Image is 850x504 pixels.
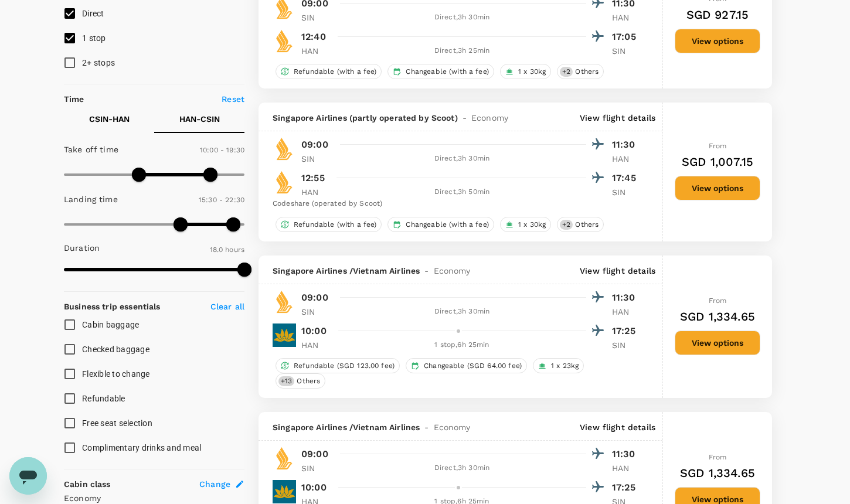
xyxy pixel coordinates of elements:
[301,324,327,338] p: 10:00
[301,153,331,165] p: SIN
[64,93,84,105] p: Time
[301,45,331,57] p: HAN
[301,462,331,474] p: SIN
[89,113,130,125] p: CSIN - HAN
[199,196,244,204] span: 15:30 - 22:30
[612,291,641,305] p: 11:30
[401,67,493,77] span: Changeable (with a fee)
[580,421,655,433] p: View flight details
[276,358,400,373] div: Refundable (SGD 123.00 fee)
[82,418,152,428] span: Free seat selection
[82,320,139,329] span: Cabin baggage
[273,112,458,124] span: Singapore Airlines (partly operated by Scoot)
[612,45,641,57] p: SIN
[301,12,331,23] p: SIN
[273,421,420,433] span: Singapore Airlines / Vietnam Airlines
[273,198,641,210] div: Codeshare (operated by Scoot)
[292,376,325,386] span: Others
[612,171,641,185] p: 17:45
[64,302,161,311] strong: Business trip essentials
[200,146,244,154] span: 10:00 - 19:30
[612,186,641,198] p: SIN
[557,64,604,79] div: +2Others
[514,67,550,77] span: 1 x 30kg
[500,217,551,232] div: 1 x 30kg
[387,64,494,79] div: Changeable (with a fee)
[301,186,331,198] p: HAN
[64,479,111,489] strong: Cabin class
[434,265,471,277] span: Economy
[301,481,327,495] p: 10:00
[406,358,527,373] div: Changeable (SGD 64.00 fee)
[471,112,508,124] span: Economy
[514,220,550,230] span: 1 x 30kg
[273,137,296,161] img: SQ
[612,138,641,152] p: 11:30
[301,291,328,305] p: 09:00
[273,265,420,277] span: Singapore Airlines / Vietnam Airlines
[301,171,325,185] p: 12:55
[709,142,727,150] span: From
[434,421,471,433] span: Economy
[289,361,399,371] span: Refundable (SGD 123.00 fee)
[9,457,47,495] iframe: Button to launch messaging window
[273,290,296,314] img: SQ
[82,58,115,67] span: 2+ stops
[276,64,382,79] div: Refundable (with a fee)
[210,246,245,254] span: 18.0 hours
[64,242,100,254] p: Duration
[301,30,326,44] p: 12:40
[420,421,433,433] span: -
[82,345,149,354] span: Checked baggage
[500,64,551,79] div: 1 x 30kg
[612,339,641,351] p: SIN
[709,297,727,305] span: From
[401,220,493,230] span: Changeable (with a fee)
[82,33,106,43] span: 1 stop
[64,144,118,155] p: Take off time
[273,171,296,194] img: SQ
[675,331,760,355] button: View options
[612,306,641,318] p: HAN
[612,30,641,44] p: 17:05
[612,153,641,165] p: HAN
[709,453,727,461] span: From
[338,186,586,198] div: Direct , 3h 50min
[680,464,755,482] h6: SGD 1,334.65
[338,45,586,57] div: Direct , 3h 25min
[675,29,760,53] button: View options
[419,361,526,371] span: Changeable (SGD 64.00 fee)
[338,339,586,351] div: 1 stop , 6h 25min
[179,113,220,125] p: HAN - CSIN
[276,373,325,389] div: +13Others
[680,307,755,326] h6: SGD 1,334.65
[64,193,118,205] p: Landing time
[301,306,331,318] p: SIN
[64,492,244,504] p: Economy
[199,478,230,490] span: Change
[338,153,586,165] div: Direct , 3h 30min
[273,29,296,53] img: SQ
[580,265,655,277] p: View flight details
[458,112,471,124] span: -
[580,112,655,124] p: View flight details
[301,447,328,461] p: 09:00
[82,443,201,452] span: Complimentary drinks and meal
[387,217,494,232] div: Changeable (with a fee)
[222,93,244,105] p: Reset
[338,462,586,474] div: Direct , 3h 30min
[686,5,749,24] h6: SGD 927.15
[278,376,294,386] span: + 13
[338,306,586,318] div: Direct , 3h 30min
[570,220,603,230] span: Others
[675,176,760,200] button: View options
[557,217,604,232] div: +2Others
[301,138,328,152] p: 09:00
[560,220,573,230] span: + 2
[273,480,296,503] img: VN
[289,220,381,230] span: Refundable (with a fee)
[210,301,244,312] p: Clear all
[612,447,641,461] p: 11:30
[82,9,104,18] span: Direct
[273,323,296,347] img: VN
